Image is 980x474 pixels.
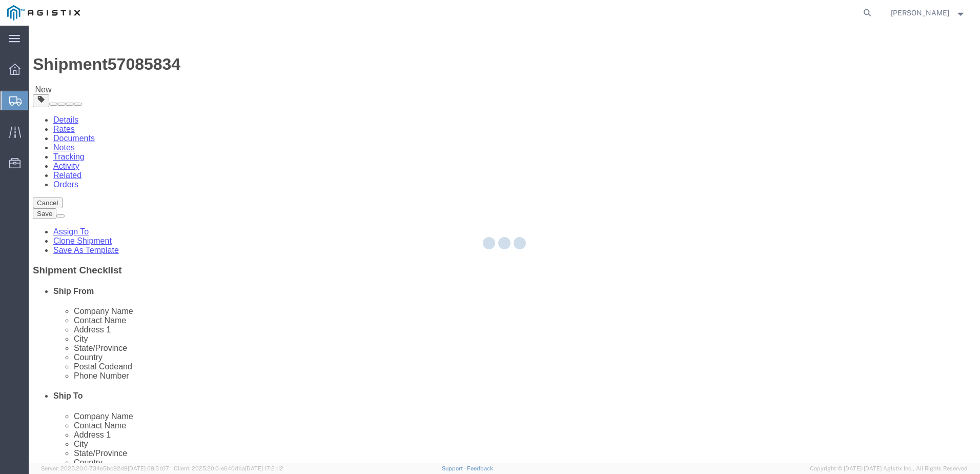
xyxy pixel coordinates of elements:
[890,7,966,19] button: [PERSON_NAME]
[7,5,80,21] img: logo
[891,7,949,18] span: Julie Daisher
[442,465,467,471] a: Support
[245,465,283,471] span: [DATE] 17:21:12
[41,465,169,471] span: Server: 2025.20.0-734e5bc92d9
[467,465,493,471] a: Feedback
[128,465,169,471] span: [DATE] 09:51:07
[810,464,968,473] span: Copyright © [DATE]-[DATE] Agistix Inc., All Rights Reserved
[174,465,283,471] span: Client: 2025.20.0-e640dba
